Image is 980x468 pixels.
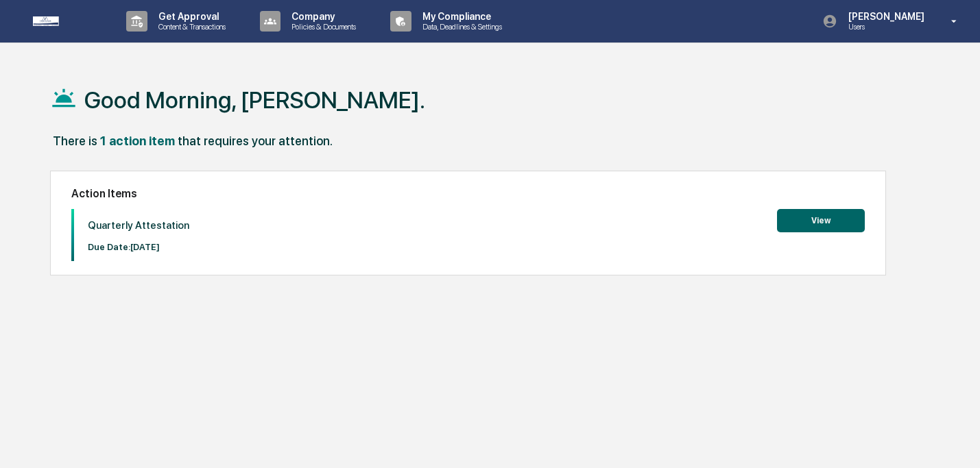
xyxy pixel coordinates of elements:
p: [PERSON_NAME] [837,11,931,22]
p: Users [837,22,931,32]
h2: Action Items [71,187,865,200]
img: logo [33,16,99,26]
div: There is [53,134,97,148]
p: Quarterly Attestation [88,219,189,232]
a: View [777,213,865,226]
p: Get Approval [147,11,232,22]
button: View [777,209,865,232]
h1: Good Morning, [PERSON_NAME]. [84,86,425,114]
p: Data, Deadlines & Settings [411,22,509,32]
p: Due Date: [DATE] [88,242,189,252]
div: that requires your attention. [178,134,333,148]
div: 1 action item [100,134,175,148]
p: Policies & Documents [280,22,363,32]
p: Company [280,11,363,22]
p: Content & Transactions [147,22,232,32]
p: My Compliance [411,11,509,22]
